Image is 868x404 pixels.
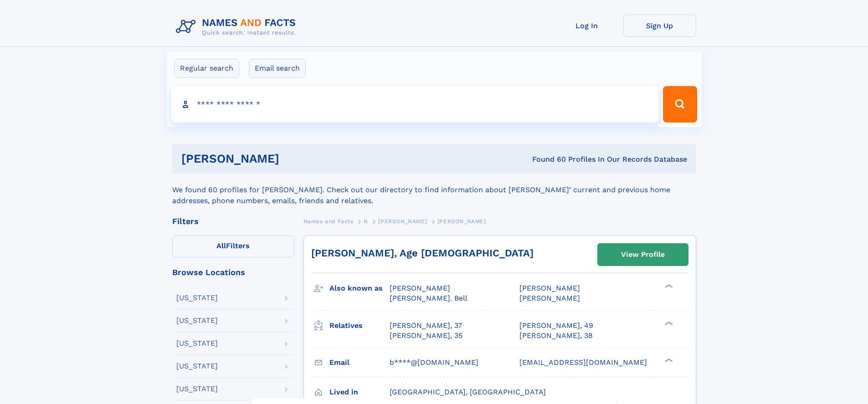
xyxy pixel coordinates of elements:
div: ❯ [663,320,673,326]
h3: Email [329,355,390,370]
span: [PERSON_NAME]. Bell [390,294,467,302]
a: [PERSON_NAME], 38 [519,331,593,341]
div: Filters [172,217,294,225]
a: Log In [550,15,623,37]
input: search input [171,86,659,123]
button: Search Button [663,86,697,123]
span: [PERSON_NAME] [437,218,486,225]
h3: Relatives [329,318,390,333]
div: ❯ [663,357,673,363]
h3: Also known as [329,281,390,296]
span: [PERSON_NAME] [378,218,427,225]
div: [US_STATE] [176,294,218,302]
div: ❯ [663,283,673,289]
span: N [364,218,368,225]
label: Email search [249,59,306,78]
a: [PERSON_NAME], 37 [390,321,462,331]
div: [US_STATE] [176,363,218,370]
div: [US_STATE] [176,385,218,393]
a: [PERSON_NAME], 49 [519,321,593,331]
span: [PERSON_NAME] [519,294,580,302]
img: Logo Names and Facts [172,15,303,39]
div: [US_STATE] [176,340,218,347]
div: View Profile [621,244,665,265]
h3: Lived in [329,384,390,400]
span: [PERSON_NAME] [519,284,580,292]
div: [US_STATE] [176,317,218,324]
h1: [PERSON_NAME] [181,153,406,164]
span: [EMAIL_ADDRESS][DOMAIN_NAME] [519,358,647,367]
label: Regular search [174,59,239,78]
a: Sign Up [623,15,696,37]
a: [PERSON_NAME], Age [DEMOGRAPHIC_DATA] [311,247,534,259]
a: N [364,215,368,227]
div: We found 60 profiles for [PERSON_NAME]. Check out our directory to find information about [PERSON... [172,174,696,206]
a: [PERSON_NAME], 35 [390,331,462,341]
div: Browse Locations [172,268,294,276]
label: Filters [172,235,294,257]
span: [PERSON_NAME] [390,284,450,292]
a: Names and Facts [303,215,354,227]
div: Found 60 Profiles In Our Records Database [406,154,687,164]
span: All [216,241,226,250]
a: [PERSON_NAME] [378,215,427,227]
span: [GEOGRAPHIC_DATA], [GEOGRAPHIC_DATA] [390,388,546,396]
a: View Profile [598,244,688,266]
